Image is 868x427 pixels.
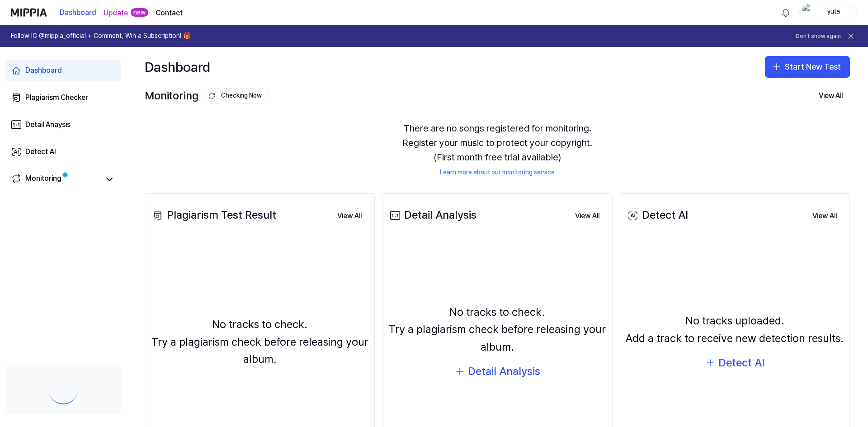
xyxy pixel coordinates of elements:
div: Detail Analysis [388,206,476,224]
button: Detail Analysis [454,363,540,380]
a: View All [330,206,369,225]
div: There are no songs registered for monitoring. Register your music to protect your copyright. (Fir... [145,110,850,188]
button: View All [330,207,369,225]
div: Plagiarism Checker [25,92,88,103]
div: Dashboard [25,65,62,76]
a: Contact [156,8,183,19]
a: Detail Anaysis [5,114,121,136]
a: View All [568,206,607,225]
div: new [131,8,148,17]
div: Monitoring [145,87,269,104]
button: Detect AI [705,354,764,371]
button: Checking Now [203,88,269,103]
a: Dashboard [60,0,96,25]
div: No tracks uploaded. Add a track to receive new detection results. [626,312,844,347]
button: Start New Test [765,56,850,78]
h1: Follow IG @mippia_official + Comment, Win a Subscription! 🎁 [11,32,191,41]
a: Plagiarism Checker [5,87,121,108]
div: Detail Anaysis [25,119,71,130]
div: yuta [816,7,851,17]
a: Detect AI [5,141,121,163]
a: Update [104,8,128,19]
img: 알림 [780,7,791,18]
div: Detect AI [718,354,764,371]
a: Learn more about our monitoring service [440,168,555,177]
img: profile [802,4,813,22]
button: View All [805,207,844,225]
button: Don't show again [796,33,841,40]
div: No tracks to check. Try a plagiarism check before releasing your album. [388,304,606,356]
div: Monitoring [25,173,61,186]
a: Dashboard [5,60,121,81]
div: Detail Analysis [468,363,540,380]
div: Plagiarism Test Result [151,206,276,224]
div: Dashboard [145,56,210,78]
div: No tracks to check. Try a plagiarism check before releasing your album. [151,316,369,368]
button: View All [811,87,850,105]
a: Monitoring [11,173,99,186]
button: profileyuta [799,5,857,20]
a: View All [805,206,844,225]
button: View All [568,207,607,225]
div: Detect AI [626,206,688,224]
div: Detect AI [25,146,56,157]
